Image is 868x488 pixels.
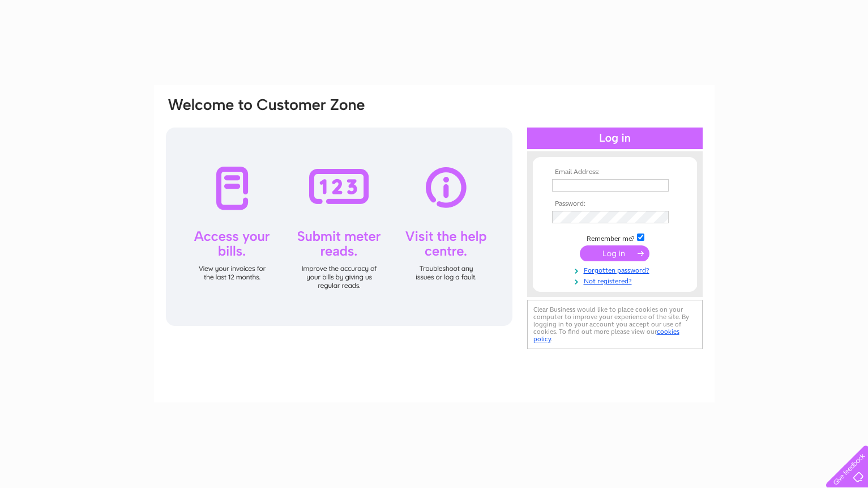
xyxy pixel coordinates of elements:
[580,245,649,261] input: Submit
[552,264,681,275] a: Forgotten password?
[552,275,681,286] a: Not registered?
[549,168,681,176] th: Email Address:
[533,328,679,343] a: cookies policy
[549,232,681,243] td: Remember me?
[527,300,703,349] div: Clear Business would like to place cookies on your computer to improve your experience of the sit...
[549,200,681,208] th: Password:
